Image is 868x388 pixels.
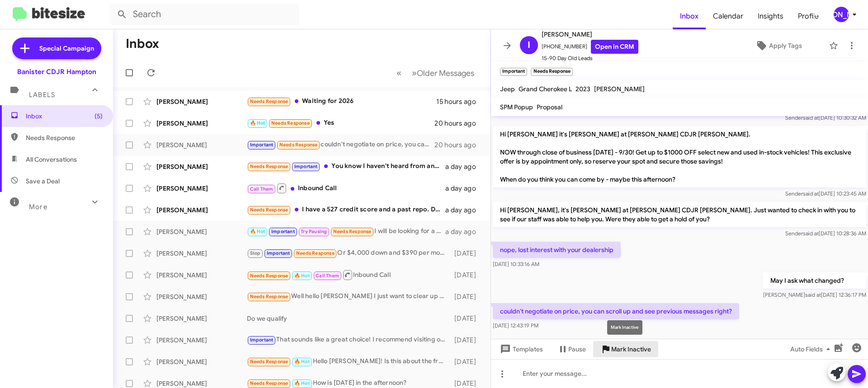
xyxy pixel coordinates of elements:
a: Special Campaign [12,37,101,59]
span: said at [803,230,819,237]
div: Do we qualify [247,314,450,323]
span: Try Pausing [301,229,327,234]
span: Needs Response [250,294,288,299]
div: a day ago [445,227,483,236]
div: I will be looking for a low mileage and in excellent condition Dodge Charger Scat Pack. [247,226,445,237]
span: [PERSON_NAME] [542,29,638,40]
div: [PERSON_NAME] [834,7,849,22]
small: Needs Response [531,68,572,76]
span: said at [803,190,819,197]
span: Needs Response [250,359,288,365]
div: Or $4,000 down and $390 per month for 72 months ? [247,248,450,258]
small: Important [500,68,527,76]
span: Needs Response [250,380,288,386]
div: Inbound Call [247,269,450,280]
p: May I ask what changed? [763,272,866,289]
span: 15-90 Day Old Leads [542,54,638,63]
span: said at [803,114,819,121]
div: That sounds like a great choice! I recommend visiting our dealership to explore your options and ... [247,335,450,345]
div: [PERSON_NAME] [156,379,247,388]
span: Labels [29,91,55,99]
div: a day ago [445,206,483,215]
div: [DATE] [450,379,483,388]
span: 🔥 Hot [294,359,310,365]
button: Apply Tags [732,37,825,54]
div: Well hello [PERSON_NAME] I just want to clear up a problem with [PERSON_NAME] when I got my 2021 ... [247,291,450,302]
button: Templates [491,341,550,357]
span: Needs Response [26,133,103,142]
button: Next [406,64,480,82]
span: [PERSON_NAME] [594,85,645,93]
div: Yes [247,118,434,128]
span: Auto Fields [790,341,834,357]
div: [DATE] [450,249,483,258]
span: Older Messages [417,68,474,78]
div: [DATE] [450,292,483,301]
span: Needs Response [250,207,288,213]
span: 🔥 Hot [294,380,310,386]
span: Needs Response [271,120,310,126]
button: [PERSON_NAME] [826,7,858,22]
div: a day ago [445,162,483,171]
div: [DATE] [450,357,483,366]
span: Call Them [316,273,339,279]
div: a day ago [445,184,483,193]
span: Needs Response [250,98,288,104]
p: Hi [PERSON_NAME] it's [PERSON_NAME] at [PERSON_NAME] CDJR [PERSON_NAME]. NOW through close of bus... [493,126,866,187]
span: 🔥 Hot [294,273,310,279]
div: [PERSON_NAME] [156,227,247,236]
div: [PERSON_NAME] [156,184,247,193]
span: Templates [498,341,543,357]
span: SPM Popup [500,103,533,111]
input: Search [109,4,299,25]
span: More [29,203,47,211]
div: [PERSON_NAME] [156,271,247,280]
span: All Conversations [26,155,77,164]
div: [DATE] [450,314,483,323]
button: Previous [391,64,407,82]
div: couldn't negotiate on price, you can scroll up and see previous messages right? [247,140,434,150]
span: 🔥 Hot [250,120,265,126]
span: Sender [DATE] 10:23:45 AM [785,190,866,197]
span: Needs Response [296,250,335,256]
div: [PERSON_NAME] [156,206,247,215]
span: [PHONE_NUMBER] [542,40,638,54]
span: 2023 [576,85,590,93]
p: Hi [PERSON_NAME], it's [PERSON_NAME] at [PERSON_NAME] CDJR [PERSON_NAME]. Just wanted to check in... [493,202,866,227]
nav: Page navigation example [392,64,480,82]
div: [PERSON_NAME] [156,292,247,301]
div: 20 hours ago [434,119,483,128]
span: [PERSON_NAME] [DATE] 12:36:17 PM [763,291,866,298]
span: » [412,67,417,79]
span: said at [805,291,821,298]
div: You know I haven't heard from anyone from your dealership unfortunately I don't think y'all be ab... [247,161,445,172]
h1: Inbox [126,37,159,51]
div: [PERSON_NAME] [156,119,247,128]
div: [DATE] [450,336,483,345]
a: Insights [750,3,791,29]
div: Waiting for 2026 [247,96,436,107]
span: Apply Tags [769,37,802,54]
span: « [396,67,401,79]
div: 15 hours ago [436,97,483,106]
span: Proposal [537,103,562,111]
span: [DATE] 12:43:19 PM [493,322,538,329]
span: Needs Response [250,164,288,169]
span: Needs Response [279,142,318,148]
div: [DATE] [450,271,483,280]
a: Calendar [706,3,750,29]
span: Mark Inactive [611,341,651,357]
button: Mark Inactive [593,341,658,357]
a: Inbox [673,3,706,29]
p: couldn't negotiate on price, you can scroll up and see previous messages right? [493,303,739,319]
span: Important [271,229,295,234]
span: Special Campaign [39,44,94,53]
div: 20 hours ago [434,140,483,150]
div: [PERSON_NAME] [156,97,247,106]
span: Needs Response [333,229,372,234]
div: [PERSON_NAME] [156,314,247,323]
a: Open in CRM [591,40,638,54]
span: Grand Cherokee L [519,85,572,93]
